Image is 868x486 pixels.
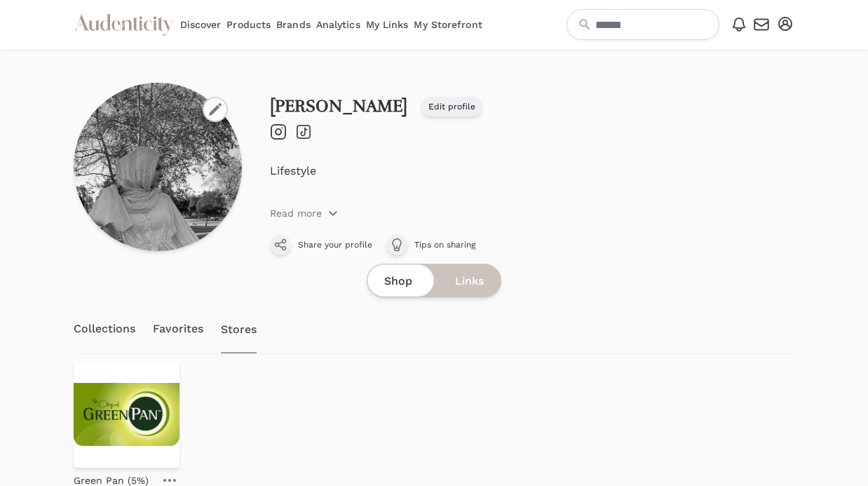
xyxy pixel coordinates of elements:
[386,234,475,255] a: Tips on sharing
[298,239,372,250] span: Share your profile
[384,273,412,290] span: Shop
[270,206,322,220] p: Read more
[203,97,228,122] label: Change photo
[74,304,136,353] a: Collections
[74,361,180,468] img: LOGO_DESKTOP_2x_efa94dee-03f9-4ac5-b2f2-bf70290f47dc_600x.png
[270,206,339,220] button: Read more
[270,95,407,116] a: [PERSON_NAME]
[455,273,484,290] span: Links
[270,234,372,255] button: Share your profile
[74,83,242,251] img: Profile picture
[421,97,482,116] a: Edit profile
[221,304,257,353] a: Stores
[270,163,795,180] p: Lifestyle
[153,304,204,353] a: Favorites
[414,239,475,250] span: Tips on sharing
